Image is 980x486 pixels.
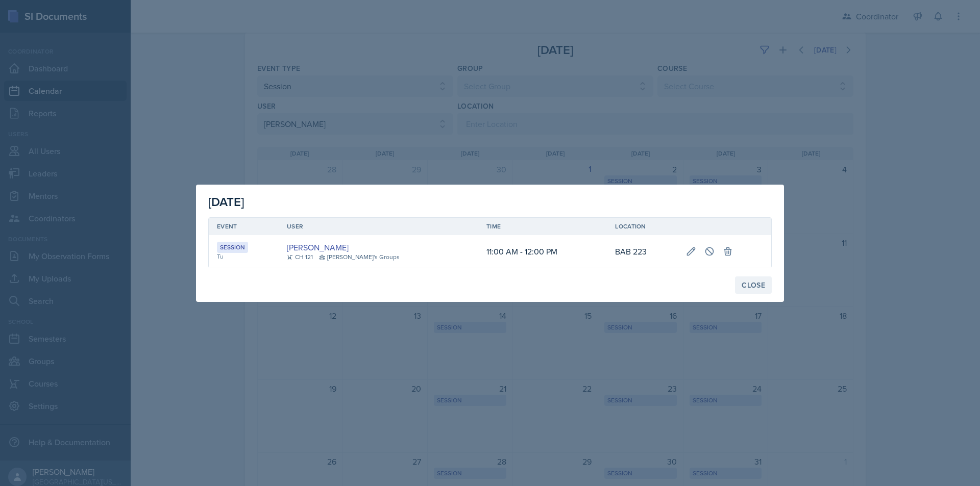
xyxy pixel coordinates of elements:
[287,241,349,253] a: [PERSON_NAME]
[209,218,279,235] th: Event
[742,281,765,289] div: Close
[478,218,607,235] th: Time
[607,218,678,235] th: Location
[217,252,271,261] div: Tu
[287,252,313,262] div: CH 121
[208,193,772,211] div: [DATE]
[319,252,400,262] div: [PERSON_NAME]'s Groups
[735,276,772,294] button: Close
[217,242,248,253] div: Session
[279,218,478,235] th: User
[607,235,678,268] td: BAB 223
[478,235,607,268] td: 11:00 AM - 12:00 PM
